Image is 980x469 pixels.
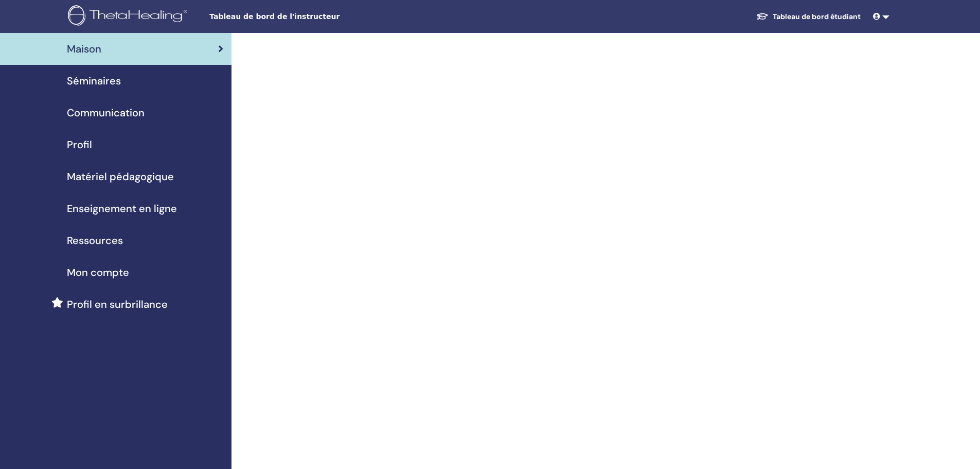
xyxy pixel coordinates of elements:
[67,265,129,280] span: Mon compte
[67,201,177,216] span: Enseignement en ligne
[67,297,168,312] span: Profil en surbrillance
[748,7,869,26] a: Tableau de bord étudiant
[67,73,121,89] span: Séminaires
[67,105,145,120] span: Communication
[67,233,123,248] span: Ressources
[67,137,92,152] span: Profil
[67,169,174,184] span: Matériel pédagogique
[756,12,769,21] img: graduation-cap-white.svg
[68,5,191,28] img: logo.png
[67,41,101,57] span: Maison
[209,11,364,22] span: Tableau de bord de l'instructeur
